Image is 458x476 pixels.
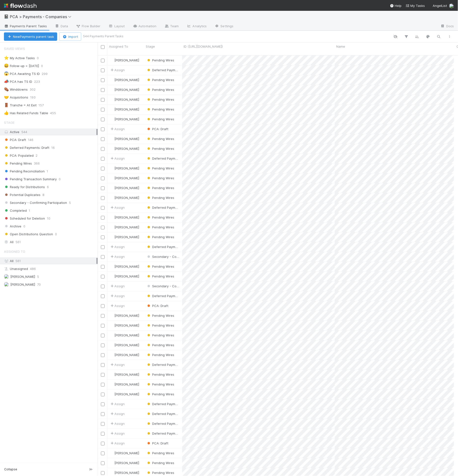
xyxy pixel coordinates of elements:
div: [PERSON_NAME] [109,382,139,387]
img: avatar_c6c9a18c-a1dc-4048-8eac-219674057138.png [110,461,114,465]
span: Pending Wires [146,58,174,62]
span: PCA > Payments - Companies [10,14,74,19]
div: [PERSON_NAME] [109,215,139,220]
span: Assign [109,303,125,308]
div: [PERSON_NAME] [109,323,139,328]
input: Toggle Row Selected [101,275,105,279]
span: Pending Wires [146,88,174,92]
input: Toggle Row Selected [101,471,105,475]
input: Toggle Row Selected [101,353,105,357]
input: Toggle Row Selected [101,98,105,102]
span: Assigned To [109,44,128,49]
div: Pending Wires [146,97,174,102]
span: Deferred Payments: Draft [146,422,192,426]
button: NewPayments parent task [4,32,57,41]
span: [PERSON_NAME] [114,176,139,180]
span: Deferred Payments: Draft [146,245,192,249]
input: Toggle Row Selected [101,196,105,200]
span: [PERSON_NAME] [114,225,139,229]
span: [PERSON_NAME] [114,117,139,121]
div: Assign [109,205,125,210]
div: [PERSON_NAME] [109,176,139,181]
span: Assign [109,244,125,249]
div: Pending Wires [146,185,174,190]
input: Toggle Row Selected [101,403,105,406]
span: [PERSON_NAME] [114,314,139,318]
input: Toggle Row Selected [101,108,105,112]
span: Pending Wires [146,451,174,455]
span: 0 [37,55,44,61]
input: Toggle Row Selected [101,177,105,180]
div: Deferred Payments: Draft [146,294,180,298]
input: Toggle Row Selected [101,59,105,62]
span: Pending Wires [146,373,174,377]
span: [PERSON_NAME] [114,353,139,357]
img: avatar_99e80e95-8f0d-4917-ae3c-b5dad577a2b5.png [4,274,9,279]
span: Pending Wires [146,333,174,337]
input: Toggle Row Selected [101,383,105,387]
input: Toggle Row Selected [101,186,105,190]
input: Toggle Row Selected [101,118,105,121]
div: Assign [109,441,125,446]
a: My Tasks [406,3,425,8]
input: Toggle Row Selected [101,245,105,249]
span: 193 [30,94,40,100]
span: ID ([URL][DOMAIN_NAME]) [184,44,223,49]
span: [PERSON_NAME] [114,88,139,92]
img: avatar_c6c9a18c-a1dc-4048-8eac-219674057138.png [110,333,114,337]
span: [PERSON_NAME] [114,215,139,219]
span: ⚰️ [4,87,9,91]
input: Toggle Row Selected [101,88,105,92]
span: Assign [109,411,125,416]
span: Assign [109,126,125,131]
img: avatar_c6c9a18c-a1dc-4048-8eac-219674057138.png [110,471,114,475]
span: [PERSON_NAME] [114,265,139,268]
input: Toggle Row Selected [101,157,105,161]
img: avatar_8e0a024e-b700-4f9f-aecf-6f1e79dccd3c.png [449,3,454,8]
div: Assign [109,431,125,436]
span: Pending Wires [146,471,174,475]
div: [PERSON_NAME] [109,166,139,171]
div: Pending Wires [146,264,174,269]
div: Pending Wires [146,107,174,112]
input: Toggle Row Selected [101,462,105,465]
span: Pending Wires [146,265,174,268]
img: avatar_c6c9a18c-a1dc-4048-8eac-219674057138.png [110,235,114,239]
span: Assign [109,362,125,367]
input: Toggle Row Selected [101,206,105,210]
div: Assign [109,254,125,259]
input: Toggle Row Selected [101,304,105,308]
span: [PERSON_NAME] [114,323,139,327]
div: [PERSON_NAME] [109,274,139,279]
img: avatar_c6c9a18c-a1dc-4048-8eac-219674057138.png [110,343,114,347]
span: [PERSON_NAME] [114,166,139,170]
div: [PERSON_NAME] [109,343,139,348]
a: Layout [105,23,129,30]
div: My Active Tasks [4,55,35,61]
div: Pending Wires [146,323,174,328]
span: [PERSON_NAME] [114,343,139,347]
span: 157 [39,102,49,108]
div: Assign [109,284,125,289]
span: 299 [42,71,53,77]
img: avatar_c6c9a18c-a1dc-4048-8eac-219674057138.png [110,166,114,170]
div: Deferred Payments: Draft [146,156,180,161]
input: Toggle Row Selected [101,294,105,298]
div: [PERSON_NAME] [109,451,139,456]
div: Pending Wires [146,461,174,465]
div: [PERSON_NAME] [109,195,139,200]
span: [PERSON_NAME] [114,373,139,377]
input: Toggle Row Selected [101,393,105,396]
div: PCA: Draft [146,303,168,308]
div: [PERSON_NAME] [109,87,139,92]
img: avatar_c6c9a18c-a1dc-4048-8eac-219674057138.png [110,137,114,141]
div: Assign [109,402,125,406]
a: Team [160,23,183,30]
a: Automation [129,23,160,30]
div: [PERSON_NAME] [109,461,139,465]
div: Assign [109,156,125,161]
span: Payments Parent Tasks [4,24,47,28]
